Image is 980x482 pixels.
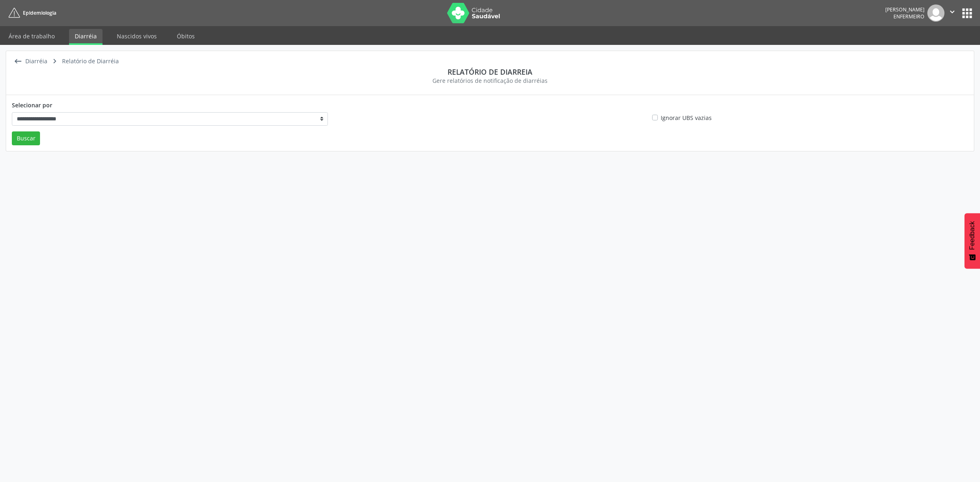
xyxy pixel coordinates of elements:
legend: Selecionar por [12,101,328,112]
a: Diarréia [69,29,102,45]
label: Ignorar UBS vazias [661,113,712,122]
i:  [948,7,957,16]
button: Buscar [12,131,40,145]
i:  [12,56,24,67]
div: Gere relatórios de notificação de diarréias [12,76,968,85]
button:  [944,4,960,22]
div: Diarréia [24,56,49,67]
button: Feedback - Mostrar pesquisa [964,213,980,269]
a:  Diarréia [12,56,49,67]
i:  [49,56,60,67]
a:  Relatório de Diarréia [49,56,120,67]
a: Óbitos [171,29,200,43]
a: Área de trabalho [3,29,60,43]
div: [PERSON_NAME] [885,6,924,13]
div: Relatório de Diarréia [60,56,120,67]
a: Epidemiologia [6,6,56,20]
img: img [927,4,944,22]
span: Enfermeiro [893,13,924,20]
div: Relatório de diarreia [12,67,968,76]
button: apps [960,6,974,20]
a: Nascidos vivos [111,29,163,43]
span: Feedback [969,221,976,250]
span: Epidemiologia [23,9,56,16]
